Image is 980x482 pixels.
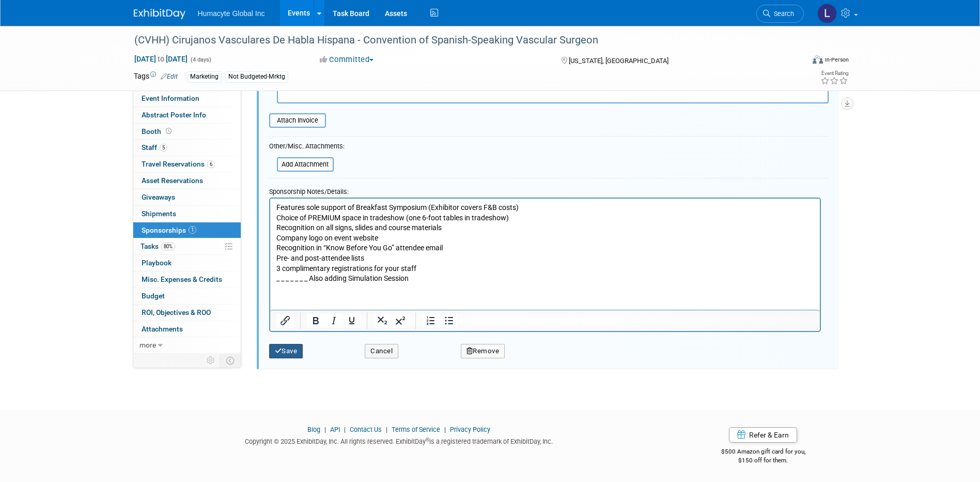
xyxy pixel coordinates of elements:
a: Sponsorships1 [133,222,241,238]
a: Giveaways [133,189,241,205]
a: Staff5 [133,140,241,156]
a: Booth [133,124,241,140]
sup: ® [426,437,429,443]
a: Budget [133,288,241,304]
span: Budget [142,292,165,300]
span: Humacyte Global Inc [198,9,265,18]
a: API [330,426,340,433]
td: Personalize Event Tab Strip [202,354,220,367]
a: Tasks80% [133,238,241,254]
a: ROI, Objectives & ROO [133,305,241,321]
td: Tags [134,71,178,83]
span: Travel Reservations [142,160,215,168]
div: Sponsorship Notes/Details: [269,183,821,198]
span: Misc. Expenses & Credits [142,275,222,283]
a: Contact Us [350,426,382,433]
div: Not Budgeted-Mrktg [225,71,288,82]
span: 6 [207,160,215,168]
a: Playbook [133,255,241,271]
div: Event Format [743,54,849,69]
button: Subscript [374,313,391,328]
iframe: Rich Text Area [270,199,820,310]
a: Misc. Expenses & Credits [133,272,241,288]
span: Shipments [142,209,176,218]
span: | [383,426,390,433]
a: Asset Reservations [133,173,241,189]
a: more [133,337,241,353]
div: $150 off for them. [680,456,847,465]
div: (CVHH) Cirujanos Vasculares De Habla Hispana - Convention of Spanish-Speaking Vascular Surgeon [131,31,788,50]
div: Copyright © 2025 ExhibitDay, Inc. All rights reserved. ExhibitDay is a registered trademark of Ex... [134,434,665,446]
a: Refer & Earn [729,427,797,443]
span: 1 [189,226,196,234]
a: Shipments [133,206,241,222]
span: Booth [142,127,174,135]
span: Staff [142,143,167,152]
span: [DATE] [DATE] [134,54,188,64]
span: | [442,426,448,433]
span: Abstract Poster Info [142,111,206,119]
span: more [139,341,156,349]
span: to [156,55,166,63]
span: | [341,426,348,433]
img: Linda Hamilton [817,4,837,23]
span: Booth not reserved yet [164,127,174,135]
span: Attachments [142,325,183,333]
button: Bold [307,313,324,328]
a: Search [756,5,804,23]
span: Playbook [142,259,172,267]
span: 80% [161,243,175,250]
button: Numbered list [422,313,440,328]
span: | [322,426,329,433]
a: Abstract Poster Info [133,107,241,123]
img: ExhibitDay [134,9,185,19]
span: [US_STATE], [GEOGRAPHIC_DATA] [569,57,668,65]
span: Asset Reservations [142,176,203,185]
a: Terms of Service [392,426,440,433]
button: Insert/edit link [276,313,294,328]
span: ROI, Objectives & ROO [142,308,211,317]
button: Superscript [392,313,409,328]
span: 5 [160,144,167,152]
a: Edit [161,73,178,80]
button: Remove [461,344,505,358]
a: Attachments [133,321,241,337]
span: Search [770,10,794,18]
div: $500 Amazon gift card for you, [680,441,847,464]
span: Giveaways [142,193,175,201]
button: Italic [325,313,343,328]
button: Committed [316,54,378,65]
td: Toggle Event Tabs [220,354,241,367]
a: Blog [307,426,320,433]
span: Tasks [141,242,175,250]
div: Marketing [187,71,222,82]
div: Event Rating [820,71,848,76]
a: Privacy Policy [450,426,490,433]
button: Cancel [365,344,398,358]
img: Format-Inperson.png [813,55,823,64]
span: Sponsorships [142,226,196,234]
a: Travel Reservations6 [133,156,241,172]
div: In-Person [825,56,849,64]
button: Bullet list [440,313,458,328]
button: Underline [343,313,361,328]
span: Event Information [142,94,199,102]
div: Other/Misc. Attachments: [269,142,345,154]
button: Save [269,344,303,358]
a: Event Information [133,91,241,107]
span: (4 days) [190,56,211,63]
